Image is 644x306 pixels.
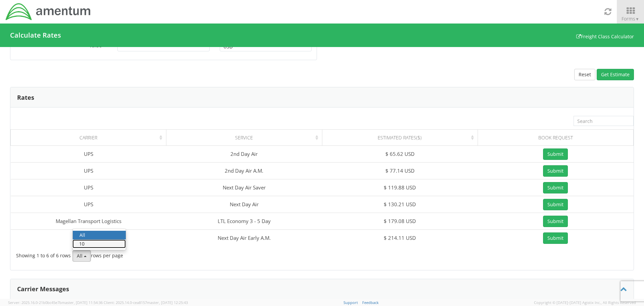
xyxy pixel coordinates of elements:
[543,148,568,160] button: Submit
[8,300,103,305] span: Server: 2025.16.0-21b0bc45e7b
[77,253,83,259] span: All
[17,134,164,141] div: Carrier
[147,300,188,305] span: master, [DATE] 12:25:43
[543,199,568,210] button: Submit
[172,134,320,141] div: Service
[484,134,631,141] div: Book Request
[166,213,322,230] td: LTL Economy 3 - 5 Day
[328,134,476,141] div: Estimated Rates($)
[384,184,416,191] span: $ 119.88 USD
[11,179,166,196] td: UPS
[343,300,358,305] a: Support
[11,230,166,247] td: UPS
[166,179,322,196] td: Next Day Air Saver
[73,231,126,239] a: All
[384,218,416,224] span: $ 179.08 USD
[11,163,166,179] td: UPS
[166,230,322,247] td: Next Day Air Early A.M.
[166,146,322,163] td: 2nd Day Air
[16,252,71,259] span: Showing 1 to 6 of 6 rows
[72,250,123,262] div: rows per page
[11,213,166,230] td: Magellan Transport Logistics
[385,150,415,157] span: $ 65.62 USD
[597,69,634,80] button: Get Estimate
[543,182,568,193] button: Submit
[574,69,595,80] button: Reset
[384,201,416,208] span: $ 130.21 USD
[543,165,568,177] button: Submit
[362,300,379,305] a: Feedback
[104,300,188,305] span: Client: 2025.14.0-cea8157
[10,32,61,39] h4: Calculate Rates
[17,87,34,107] h3: Rates
[543,216,568,227] button: Submit
[72,250,91,262] button: All
[635,16,639,22] span: ▼
[576,33,634,40] a: Freight Class Calculator
[11,146,166,163] td: UPS
[384,234,416,241] span: $ 214.11 USD
[385,167,415,174] span: $ 77.14 USD
[543,232,568,244] button: Submit
[574,116,634,126] input: Search
[62,300,103,305] span: master, [DATE] 11:54:36
[5,2,92,21] img: dyn-intl-logo-049831509241104b2a82.png
[622,15,639,22] span: Forms
[166,163,322,179] td: 2nd Day Air A.M.
[534,300,636,305] span: Copyright © [DATE]-[DATE] Agistix Inc., All Rights Reserved
[72,239,126,248] a: 10
[166,196,322,213] td: Next Day Air
[11,196,166,213] td: UPS
[17,279,69,299] h3: Carrier Messages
